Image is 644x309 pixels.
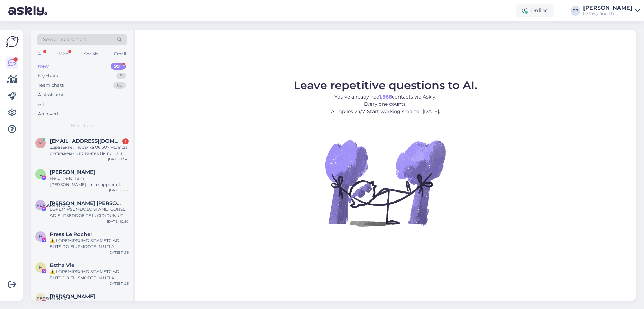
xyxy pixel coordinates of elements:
span: Антония Балабанова [50,293,95,300]
div: TP [571,6,580,16]
span: Search customers [43,36,87,43]
span: Press Le Rocher [50,231,92,237]
img: Askly Logo [6,35,19,48]
div: Здравейте , Поръчка 061507 моля да я откажем - от Стантек Ви пиша :) [50,144,129,157]
div: My chats [38,73,58,79]
span: Laura Zhang [50,169,95,175]
span: [PERSON_NAME] [35,203,72,208]
span: Estha Vie [50,262,74,269]
div: [DATE] 11:26 [108,281,129,286]
div: [DATE] 5:57 [109,188,129,193]
a: [PERSON_NAME]Batteryland Ltd [583,5,640,16]
div: 99+ [111,63,126,70]
span: L [39,171,42,177]
div: ⚠️ LOREMIPSUMD SITAMETC AD ELITS DO EIUSMODTE IN UTLA! Etdolor magnaaliq enimadminim veniamq nost... [50,237,129,250]
div: Batteryland Ltd [583,11,632,16]
div: [DATE] 12:41 [108,157,129,162]
span: E [39,265,42,270]
div: 66 [113,82,126,89]
span: mehlemov@stantek.com [50,138,122,144]
div: Archived [38,111,58,118]
span: m [39,140,43,146]
div: ⚠️ LOREMIPSUMD SITAMETC AD ELITS DO EIUSMODTE IN UTLA! Etdolor magnaaliq enimadminim veniamq nost... [50,269,129,281]
span: Л. Ирина [50,200,122,206]
span: Leave repetitive questions to AI. [294,78,477,92]
div: [DATE] 11:36 [108,250,129,255]
div: LOREMIPSUMDOLO SI AMETCONSE AD ELITSEDDOE TE INCIDIDUN UT LABOREET Dolorem Aliquaenima, mi veniam... [50,206,129,219]
p: You’ve already had contacts via Askly. Every one counts. AI replies 24/7. Start working smarter [... [294,93,477,115]
div: All [37,49,45,58]
span: P [39,234,42,239]
div: [PERSON_NAME] [583,5,632,11]
div: [DATE] 10:50 [107,219,129,224]
div: 1 [122,138,129,144]
div: Email [113,49,127,58]
div: Web [58,49,70,58]
div: Online [516,4,554,17]
div: Hello, hello. I am [PERSON_NAME].I'm a supplier of OEM power adapters from [GEOGRAPHIC_DATA], [GE... [50,175,129,188]
img: No Chat active [323,121,448,245]
div: New [38,63,49,70]
span: [PERSON_NAME] [35,296,72,301]
div: AI Assistant [38,92,64,99]
div: Team chats [38,82,64,89]
span: New chats [71,123,93,129]
b: 1,968 [379,94,392,100]
div: All [38,101,44,108]
div: Socials [83,49,100,58]
div: 8 [116,73,126,79]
